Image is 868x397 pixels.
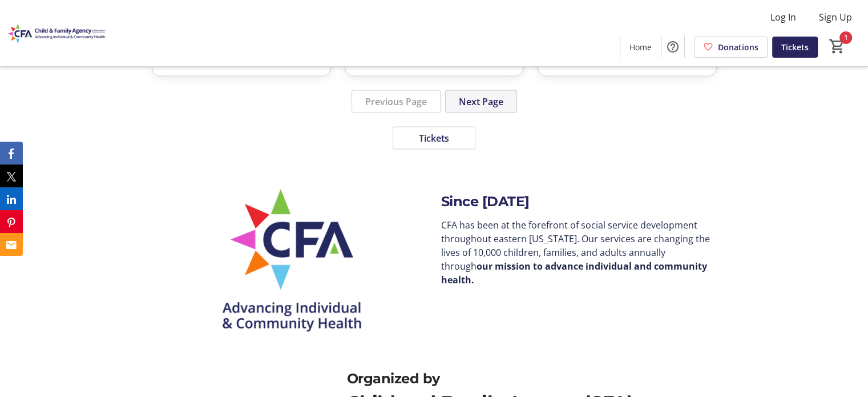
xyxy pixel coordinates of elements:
[347,368,663,389] div: Organized by
[781,41,809,53] span: Tickets
[152,186,427,342] img: undefined
[7,5,108,62] img: Child and Family Agency (CFA)'s Logo
[772,37,818,58] a: Tickets
[819,10,852,24] span: Sign Up
[419,131,449,145] span: Tickets
[459,95,503,109] span: Next Page
[441,219,710,272] span: CFA has been at the forefront of social service development throughout eastern [US_STATE]. Our se...
[620,37,661,58] a: Home
[770,10,796,24] span: Log In
[441,260,707,286] strong: our mission to advance individual and community health.
[441,193,530,210] span: Since [DATE]
[718,41,758,53] span: Donations
[810,8,861,26] button: Sign Up
[694,37,768,58] a: Donations
[761,8,805,26] button: Log In
[827,36,847,57] button: Cart
[393,127,475,150] button: Tickets
[661,35,684,58] button: Help
[445,90,517,113] button: Next Page
[629,41,652,53] span: Home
